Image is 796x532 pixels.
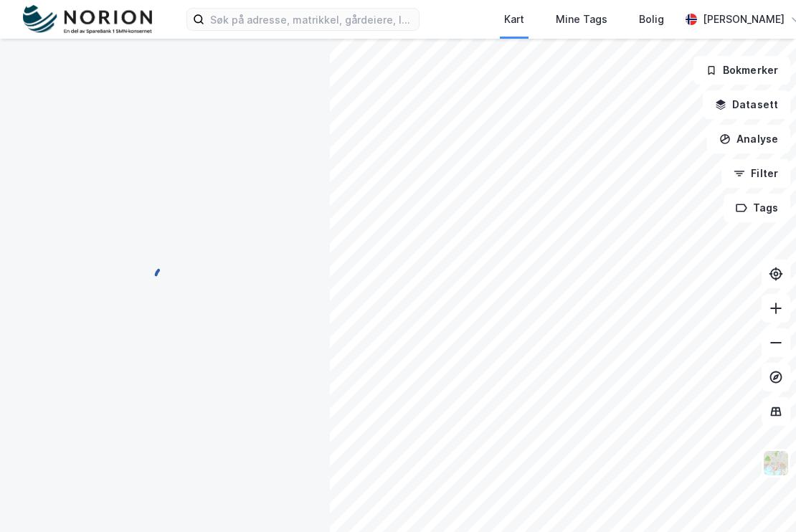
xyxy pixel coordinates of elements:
[556,11,607,28] div: Mine Tags
[504,11,524,28] div: Kart
[721,159,790,188] button: Filter
[703,11,785,28] div: [PERSON_NAME]
[707,125,790,153] button: Analyse
[153,265,176,288] img: spinner.a6d8c91a73a9ac5275cf975e30b51cfb.svg
[724,194,790,222] button: Tags
[204,9,419,30] input: Søk på adresse, matrikkel, gårdeiere, leietakere eller personer
[703,90,790,119] button: Datasett
[23,5,152,34] img: norion-logo.80e7a08dc31c2e691866.png
[639,11,664,28] div: Bolig
[693,56,790,85] button: Bokmerker
[724,463,796,532] div: Kontrollprogram for chat
[762,450,790,477] img: Z
[724,463,796,532] iframe: Chat Widget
